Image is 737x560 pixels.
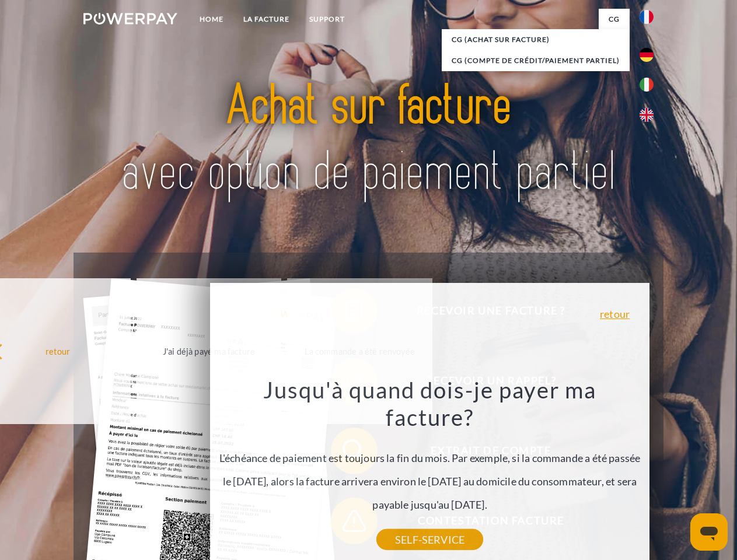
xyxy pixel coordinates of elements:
img: de [640,48,654,62]
img: title-powerpay_fr.svg [111,56,626,223]
div: J'ai déjà payé ma facture [144,343,275,359]
a: Support [299,9,355,30]
a: CG (Compte de crédit/paiement partiel) [442,50,630,71]
img: logo-powerpay-white.svg [83,13,177,24]
a: SELF-SERVICE [376,529,483,550]
img: fr [640,10,654,24]
a: retour [600,309,630,319]
a: Home [190,9,233,30]
img: en [640,108,654,122]
h3: Jusqu'à quand dois-je payer ma facture? [217,376,643,432]
iframe: Bouton de lancement de la fenêtre de messagerie [690,513,728,551]
img: it [640,78,654,92]
a: CG [599,9,630,30]
a: CG (achat sur facture) [442,29,630,50]
div: L'échéance de paiement est toujours la fin du mois. Par exemple, si la commande a été passée le [... [217,376,643,540]
a: LA FACTURE [233,9,299,30]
